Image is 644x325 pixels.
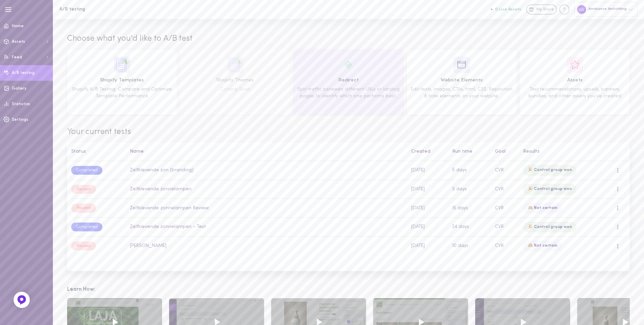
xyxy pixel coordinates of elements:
img: Feedback Button [17,295,27,305]
td: [DATE] [407,217,448,236]
td: CVR [491,180,519,199]
th: Results [519,142,612,161]
h1: A/B testing [59,7,171,12]
h3: Learn How: [67,285,630,294]
span: Redirect [296,77,401,84]
td: CVR [491,217,519,236]
div: 🎉 Control group won [523,222,577,233]
div: Paused [71,204,96,212]
span: Shopify Templates [69,77,175,84]
td: [DATE] [407,161,448,180]
img: icon [454,57,470,73]
span: Your current tests [67,127,630,138]
span: Assets [12,40,25,44]
div: Paused [71,242,96,250]
div: Knowledge center [559,4,569,15]
td: 24 days [448,217,491,236]
td: 15 days [448,199,491,218]
td: Zelfklevende zonnelampen Review [126,199,407,218]
span: Split traffic between different URLs or landing pages to identify which one performs best. [297,87,400,99]
a: 0 Live Assets [491,7,526,12]
span: Home [12,24,24,28]
td: CVR [491,161,519,180]
span: Choose what you'd like to A/B test [67,33,193,45]
span: Shopify Themes [183,77,288,84]
th: Name [126,142,407,161]
span: Shopify A/B Testing: Compare and Optimize Template Performance [72,87,172,99]
div: Completed [71,166,102,175]
td: Zelfklevende zon (branding) [126,161,407,180]
div: 🙈 Not certain [523,241,562,251]
div: Paused [71,185,96,194]
div: Ambiance Verlichting [574,2,638,17]
span: Assets [522,77,627,84]
span: Gallery [12,87,26,91]
td: Zelfklevende zonnelampen [126,180,407,199]
th: Goal [491,142,519,161]
span: My Store [536,7,554,13]
td: 5 days [448,180,491,199]
th: Created [407,142,448,161]
td: 5 days [448,161,491,180]
div: 🙈 Not certain [523,203,562,214]
img: icon [114,57,130,73]
div: 🎉 Control group won [523,165,577,176]
td: Zelfklevende zonnelampen – Test [126,217,407,236]
td: CVR [491,199,519,218]
td: [DATE] [407,180,448,199]
td: [DATE] [407,236,448,255]
td: [PERSON_NAME] [126,236,407,255]
img: icon [340,57,357,73]
td: 10 days [448,236,491,255]
span: Feed [12,55,22,59]
button: 0 Live Assets [491,7,521,12]
span: Website Elements [409,77,514,84]
span: Edit texts, images, CTAs, html, CSS. Reposition & hide elements on your website. [411,87,512,99]
span: Coming Soon [220,87,250,92]
span: Statistics [12,102,30,106]
td: CVR [491,236,519,255]
img: icon [227,57,243,73]
span: Test recommendations, upsells, banners, bundles, and other assets you’ve created [528,87,621,99]
img: icon [567,57,583,73]
div: 🎉 Control group won [523,184,577,195]
th: Run time [448,142,491,161]
div: Completed [71,223,102,231]
span: A/B testing [12,71,35,75]
th: Status [67,142,126,161]
td: [DATE] [407,199,448,218]
span: Settings [12,118,28,122]
a: My Store [526,4,557,15]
